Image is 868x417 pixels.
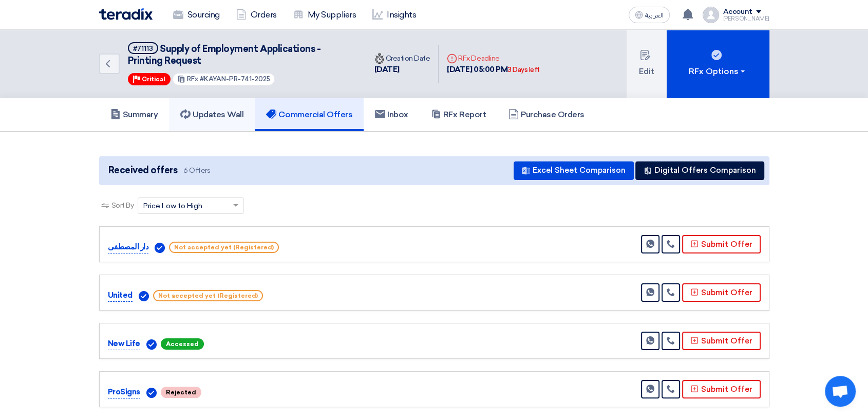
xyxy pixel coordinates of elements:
[629,7,670,23] button: العربية
[133,45,153,52] div: #71113
[723,16,769,22] div: [PERSON_NAME]
[146,388,157,398] img: Verified Account
[99,98,169,131] a: Summary
[161,338,204,350] span: Accessed
[645,12,664,19] span: العربية
[169,242,279,253] span: Not accepted yet (Registered)
[689,65,747,78] div: RFx Options
[128,43,321,66] span: Supply of Employment Applications - Printing Request
[108,164,178,177] span: Received offers
[635,161,764,180] button: Digital Offers Comparison
[180,110,243,120] h5: Updates Wall
[142,76,165,83] span: Critical
[375,110,408,120] h5: Inbox
[99,8,153,20] img: Teradix logo
[183,166,210,175] span: 6 Offers
[146,339,157,350] img: Verified Account
[108,338,140,350] p: New Life
[143,201,202,211] span: Price Low to High
[108,386,140,398] p: ProSigns
[447,64,540,76] div: [DATE] 05:00 PM
[108,241,149,253] p: دار المصطفى
[627,30,667,98] button: Edit
[108,289,133,302] p: United
[155,243,165,253] img: Verified Account
[165,4,228,26] a: Sourcing
[507,65,540,75] div: 3 Days left
[508,110,584,120] h5: Purchase Orders
[447,53,540,64] div: RFx Deadline
[266,110,352,120] h5: Commercial Offers
[285,4,364,26] a: My Suppliers
[431,110,486,120] h5: RFx Report
[255,98,364,131] a: Commercial Offers
[364,4,424,26] a: Insights
[682,283,761,302] button: Submit Offer
[682,235,761,253] button: Submit Offer
[200,75,270,83] span: #KAYAN-PR-741-2025
[153,290,263,301] span: Not accepted yet (Registered)
[825,376,856,407] a: Open chat
[169,98,255,131] a: Updates Wall
[139,291,149,301] img: Verified Account
[703,7,719,23] img: profile_test.png
[111,200,134,211] span: Sort By
[110,110,158,120] h5: Summary
[420,98,497,131] a: RFx Report
[374,53,430,64] div: Creation Date
[682,380,761,398] button: Submit Offer
[514,161,634,180] button: Excel Sheet Comparison
[667,30,769,98] button: RFx Options
[374,64,430,76] div: [DATE]
[187,75,198,83] span: RFx
[682,332,761,350] button: Submit Offer
[497,98,596,131] a: Purchase Orders
[161,387,201,398] span: Rejected
[228,4,285,26] a: Orders
[128,42,354,67] h5: Supply of Employment Applications - Printing Request
[723,8,752,16] div: Account
[364,98,420,131] a: Inbox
